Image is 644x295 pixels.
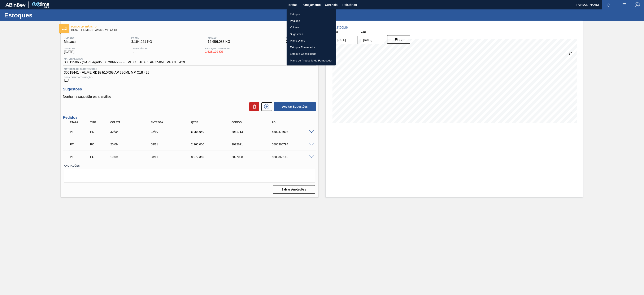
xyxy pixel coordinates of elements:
a: Pedidos [287,18,336,24]
a: Estoque Consolidado [287,51,336,57]
a: Volume [287,24,336,31]
a: Estoque [287,11,336,18]
a: Sugestões [287,31,336,38]
a: Plano de Produção do Fornecedor [287,57,336,64]
a: Estoque Fornecedor [287,44,336,51]
a: Plano Diário [287,37,336,44]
